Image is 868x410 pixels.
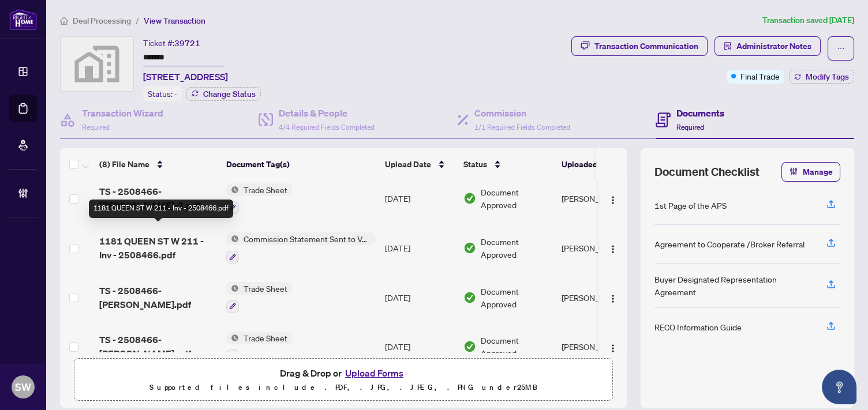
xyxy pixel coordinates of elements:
[604,189,622,208] button: Logo
[571,36,708,56] button: Transaction Communication
[463,291,476,304] img: Document Status
[654,321,742,333] div: RECO Information Guide
[174,38,200,48] span: 39721
[837,44,845,52] span: ellipsis
[463,158,487,171] span: Status
[481,186,552,211] span: Document Approved
[60,17,68,25] span: home
[143,70,228,84] span: [STREET_ADDRESS]
[143,36,200,50] div: Ticket #:
[736,37,811,55] span: Administrator Notes
[604,337,622,356] button: Logo
[73,16,131,26] span: Deal Processing
[714,36,821,56] button: Administrator Notes
[459,148,557,180] th: Status
[174,89,177,99] span: -
[380,273,459,322] td: [DATE]
[676,123,704,131] span: Required
[654,273,813,298] div: Buyer Designated Representation Agreement
[806,73,849,81] span: Modify Tags
[99,158,149,171] span: (8) File Name
[740,70,780,82] span: Final Trade
[203,90,256,98] span: Change Status
[15,379,31,395] span: SW
[239,183,292,196] span: Trade Sheet
[608,195,618,205] img: Logo
[239,332,292,344] span: Trade Sheet
[474,106,570,120] h4: Commission
[279,123,375,131] span: 4/4 Required Fields Completed
[557,174,643,224] td: [PERSON_NAME]
[239,282,292,295] span: Trade Sheet
[481,285,552,310] span: Document Approved
[226,282,239,295] img: Status Icon
[280,366,407,381] span: Drag & Drop or
[781,162,840,182] button: Manage
[99,333,217,360] span: TS - 2508466-[PERSON_NAME].pdf
[676,106,724,120] h4: Documents
[463,192,476,205] img: Document Status
[279,106,375,120] h4: Details & People
[474,123,570,131] span: 1/1 Required Fields Completed
[604,288,622,307] button: Logo
[654,164,759,180] span: Document Checklist
[762,14,854,27] article: Transaction saved [DATE]
[99,234,217,262] span: 1181 QUEEN ST W 211 - Inv - 2508466.pdf
[144,16,205,26] span: View Transaction
[9,9,37,30] img: logo
[74,359,612,401] span: Drag & Drop orUpload FormsSupported files include .PDF, .JPG, .JPEG, .PNG under25MB
[557,148,643,180] th: Uploaded By
[654,238,805,250] div: Agreement to Cooperate /Broker Referral
[99,284,217,311] span: TS - 2508466-[PERSON_NAME].pdf
[226,282,292,313] button: Status IconTrade Sheet
[380,174,459,224] td: [DATE]
[82,106,163,120] h4: Transaction Wizard
[380,322,459,372] td: [DATE]
[594,37,698,55] div: Transaction Communication
[608,245,618,254] img: Logo
[724,42,732,50] span: solution
[222,148,380,180] th: Document Tag(s)
[557,223,643,273] td: [PERSON_NAME]
[95,148,222,180] th: (8) File Name
[380,148,459,180] th: Upload Date
[608,294,618,303] img: Logo
[226,232,376,264] button: Status IconCommission Statement Sent to Vendor
[557,273,643,322] td: [PERSON_NAME]
[81,381,605,394] p: Supported files include .PDF, .JPG, .JPEG, .PNG under 25 MB
[481,235,552,261] span: Document Approved
[226,183,292,215] button: Status IconTrade Sheet
[82,123,110,131] span: Required
[226,332,239,344] img: Status Icon
[226,332,292,363] button: Status IconTrade Sheet
[803,163,833,181] span: Manage
[481,334,552,359] span: Document Approved
[557,322,643,372] td: [PERSON_NAME]
[342,366,407,381] button: Upload Forms
[463,242,476,254] img: Document Status
[226,232,239,245] img: Status Icon
[61,37,133,91] img: svg%3e
[608,344,618,353] img: Logo
[89,200,233,218] div: 1181 QUEEN ST W 211 - Inv - 2508466.pdf
[186,87,261,101] button: Change Status
[604,239,622,257] button: Logo
[99,185,217,212] span: TS - 2508466-[PERSON_NAME]-2.pdf
[380,223,459,273] td: [DATE]
[463,340,476,353] img: Document Status
[822,370,856,404] button: Open asap
[654,199,727,212] div: 1st Page of the APS
[385,158,431,171] span: Upload Date
[226,183,239,196] img: Status Icon
[789,70,854,84] button: Modify Tags
[239,232,376,245] span: Commission Statement Sent to Vendor
[143,86,182,101] div: Status:
[136,14,139,27] li: /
